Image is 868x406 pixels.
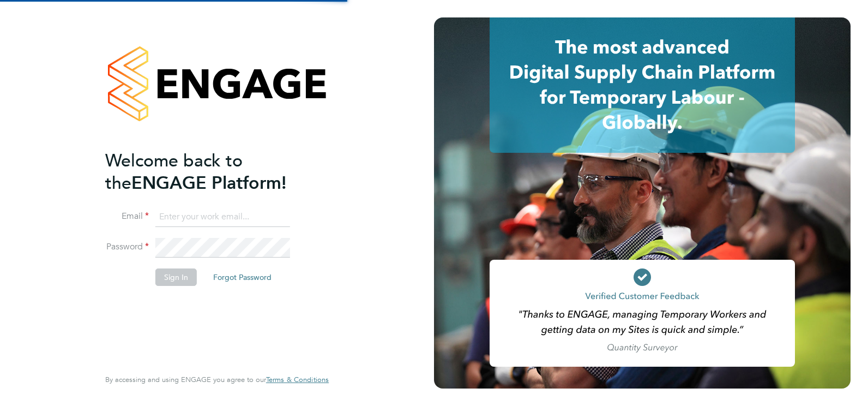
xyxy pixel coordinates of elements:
[105,211,149,222] label: Email
[266,375,329,384] span: Terms & Conditions
[204,268,280,286] button: Forgot Password
[155,268,197,286] button: Sign In
[266,375,329,384] a: Terms & Conditions
[105,375,329,384] span: By accessing and using ENGAGE you agree to our
[105,150,318,194] h2: ENGAGE Platform!
[105,241,149,253] label: Password
[105,150,243,194] span: Welcome back to the
[155,207,290,227] input: Enter your work email...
